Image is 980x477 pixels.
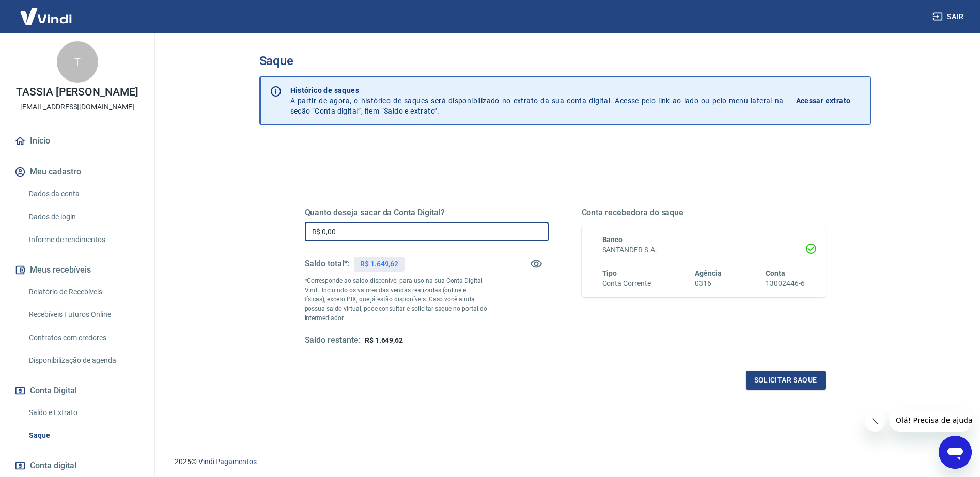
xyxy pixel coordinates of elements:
p: Histórico de saques [290,85,784,96]
p: *Corresponde ao saldo disponível para uso na sua Conta Digital Vindi. Incluindo os valores das ve... [305,276,488,323]
button: Meu cadastro [12,161,142,183]
iframe: Mensagem da empresa [890,409,972,432]
a: Contratos com credores [25,327,142,348]
span: Tipo [602,269,617,277]
h6: 0316 [695,278,722,289]
a: Acessar extrato [796,85,862,116]
iframe: Botão para abrir a janela de mensagens [939,436,972,469]
p: [EMAIL_ADDRESS][DOMAIN_NAME] [20,102,134,113]
h5: Saldo restante: [305,335,361,346]
iframe: Fechar mensagem [865,411,885,432]
a: Conta digital [12,454,142,477]
a: Vindi Pagamentos [198,457,257,466]
button: Meus recebíveis [12,259,142,281]
p: Acessar extrato [796,96,851,106]
a: Saque [25,425,142,446]
span: Banco [602,235,623,244]
a: Relatório de Recebíveis [25,281,142,303]
a: Dados de login [25,206,142,228]
span: Conta [766,269,785,277]
h5: Conta recebedora do saque [582,208,826,218]
img: Vindi [12,1,80,32]
a: Início [12,130,142,152]
a: Informe de rendimentos [25,229,142,250]
a: Dados da conta [25,183,142,204]
div: T [57,41,98,83]
p: R$ 1.649,62 [360,259,398,269]
button: Conta Digital [12,379,142,402]
span: Conta digital [30,458,76,473]
h6: Conta Corrente [602,278,651,289]
button: Solicitar saque [746,371,826,390]
h5: Quanto deseja sacar da Conta Digital? [305,208,549,218]
a: Saldo e Extrato [25,402,142,423]
p: TASSIA [PERSON_NAME] [16,87,138,98]
a: Disponibilização de agenda [25,350,142,371]
h6: 13002446-6 [766,278,805,289]
button: Sair [930,7,968,26]
p: A partir de agora, o histórico de saques será disponibilizado no extrato da sua conta digital. Ac... [290,85,784,116]
h6: SANTANDER S.A. [602,245,805,256]
h5: Saldo total*: [305,259,350,269]
span: R$ 1.649,62 [365,336,403,344]
p: 2025 © [175,456,955,467]
span: Olá! Precisa de ajuda? [6,7,87,15]
span: Agência [695,269,722,277]
a: Recebíveis Futuros Online [25,304,142,325]
h3: Saque [259,54,871,68]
